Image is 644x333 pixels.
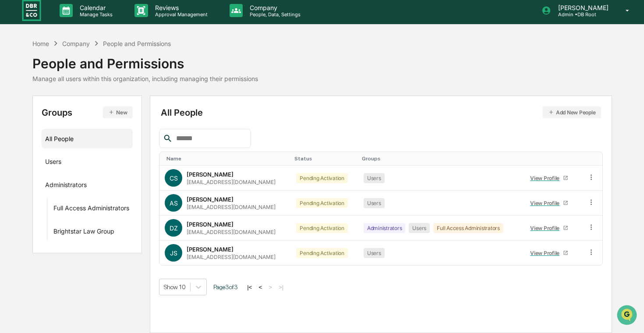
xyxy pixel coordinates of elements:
div: Toggle SortBy [589,156,598,162]
div: Users [409,223,430,233]
button: New [103,106,132,118]
div: Administrators [364,223,406,233]
div: We're available if you need us! [39,76,120,83]
div: Full Access Administrators [53,204,129,215]
div: Toggle SortBy [166,156,287,162]
span: • [73,143,76,150]
a: View Profile [527,171,572,185]
div: Pending Activation [296,173,348,183]
div: [EMAIL_ADDRESS][DOMAIN_NAME] [187,254,276,260]
button: > [266,283,275,291]
div: Home [32,40,49,47]
p: Company [243,4,305,11]
div: View Profile [530,250,563,256]
div: Users [364,198,385,208]
div: 🔎 [9,197,16,204]
div: People and Permissions [103,40,171,47]
a: Powered byPylon [62,217,106,224]
div: Company [62,40,90,47]
span: CS [170,174,178,182]
a: View Profile [527,196,572,210]
button: |< [244,283,255,291]
div: [PERSON_NAME] [187,196,234,203]
img: Cece Ferraez [9,135,23,149]
div: Groups [42,106,133,118]
div: People and Permissions [32,49,258,71]
button: >| [276,283,286,291]
span: Page 3 of 3 [213,283,238,290]
div: 🖐️ [9,180,16,187]
p: Manage Tasks [73,11,117,18]
span: JS [170,249,177,257]
span: • [73,119,76,126]
div: Toggle SortBy [525,156,579,162]
a: View Profile [527,246,572,260]
a: 🖐️Preclearance [5,176,60,191]
div: Users [364,173,385,183]
span: 11:14 AM [78,119,103,126]
div: [EMAIL_ADDRESS][DOMAIN_NAME] [187,204,276,210]
div: All People [161,106,601,118]
div: 🗄️ [64,180,71,187]
span: [PERSON_NAME] [27,143,71,150]
span: [PERSON_NAME] [27,119,71,126]
div: [EMAIL_ADDRESS][DOMAIN_NAME] [187,229,276,235]
div: Manage all users within this organization, including managing their permissions [32,75,258,82]
div: [PERSON_NAME] [187,221,234,228]
div: Toggle SortBy [362,156,518,162]
div: All People [45,131,129,146]
div: Pending Activation [296,198,348,208]
img: 8933085812038_c878075ebb4cc5468115_72.jpg [18,67,34,83]
p: Calendar [73,4,117,11]
div: Brightstar Law Group [53,227,114,238]
span: Attestations [72,179,109,188]
p: Admin • DB Root [551,11,613,18]
span: AS [170,199,178,207]
div: Pending Activation [296,248,348,258]
div: Users [45,158,61,168]
a: 🔎Data Lookup [5,192,59,208]
iframe: Open customer support [616,304,640,328]
div: Past conversations [9,97,59,104]
span: Data Lookup [18,196,55,205]
img: Cece Ferraez [9,111,23,125]
div: [EMAIL_ADDRESS][DOMAIN_NAME] [187,179,276,185]
div: [PERSON_NAME] [187,171,234,178]
a: View Profile [527,221,572,235]
button: < [256,283,265,291]
div: View Profile [530,175,563,181]
p: Reviews [148,4,212,11]
a: 🗄️Attestations [60,176,112,191]
div: Pending Activation [296,223,348,233]
p: How can we help? [9,18,159,32]
div: Administrators [45,181,87,191]
img: 1746055101610-c473b297-6a78-478c-a979-82029cc54cd1 [9,67,25,83]
span: Preclearance [18,179,57,188]
button: Start new chat [149,70,159,80]
div: Toggle SortBy [294,156,355,162]
div: Start new chat [39,67,144,76]
div: Users [364,248,385,258]
div: Full Access Administrators [433,223,503,233]
p: [PERSON_NAME] [551,4,613,11]
span: Pylon [87,217,106,224]
p: Approval Management [148,11,212,18]
button: Add New People [543,106,601,118]
span: DZ [170,224,178,232]
span: [DATE] [78,143,96,150]
button: See all [136,96,159,106]
p: People, Data, Settings [243,11,305,18]
div: View Profile [530,225,563,231]
div: View Profile [530,200,563,206]
div: [PERSON_NAME] [187,246,234,253]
